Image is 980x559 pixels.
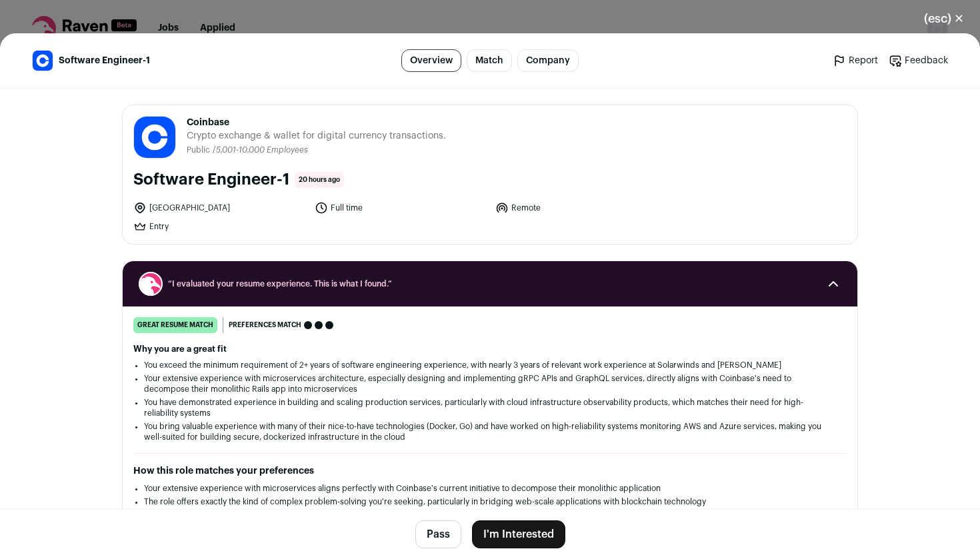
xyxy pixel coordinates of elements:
[295,172,344,188] span: 20 hours ago
[133,169,289,191] h1: Software Engineer-1
[144,360,836,370] li: You exceed the minimum requirement of 2+ years of software engineering experience, with nearly 3 ...
[133,344,847,354] h2: Why you are a great fit
[187,129,446,143] span: Crypto exchange & wallet for digital currency transactions.
[213,145,308,155] li: /
[134,117,175,158] img: 55bbf246aa73a85c687d532725803f5d9ffc48ef4725632f152f27d8afc8361e.jpg
[415,520,461,548] button: Pass
[144,496,836,507] li: The role offers exactly the kind of complex problem-solving you're seeking, particularly in bridg...
[472,520,565,548] button: I'm Interested
[401,49,461,72] a: Overview
[467,49,512,72] a: Match
[133,317,217,333] div: great resume match
[187,116,446,129] span: Coinbase
[144,397,836,418] li: You have demonstrated experience in building and scaling production services, particularly with c...
[889,54,948,67] a: Feedback
[315,201,488,215] li: Full time
[187,145,213,155] li: Public
[908,4,980,33] button: Close modal
[33,51,53,71] img: 55bbf246aa73a85c687d532725803f5d9ffc48ef4725632f152f27d8afc8361e.jpg
[229,318,301,332] span: Preferences match
[168,279,812,289] span: “I evaluated your resume experience. This is what I found.”
[216,146,308,154] span: 5,001-10,000 Employees
[144,483,836,494] li: Your extensive experience with microservices aligns perfectly with Coinbase's current initiative ...
[495,201,669,215] li: Remote
[144,373,836,394] li: Your extensive experience with microservices architecture, especially designing and implementing ...
[133,464,847,478] h2: How this role matches your preferences
[517,49,579,72] a: Company
[144,421,836,442] li: You bring valuable experience with many of their nice-to-have technologies (Docker, Go) and have ...
[833,54,878,67] a: Report
[133,201,307,215] li: [GEOGRAPHIC_DATA]
[133,220,307,233] li: Entry
[59,54,150,67] span: Software Engineer-1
